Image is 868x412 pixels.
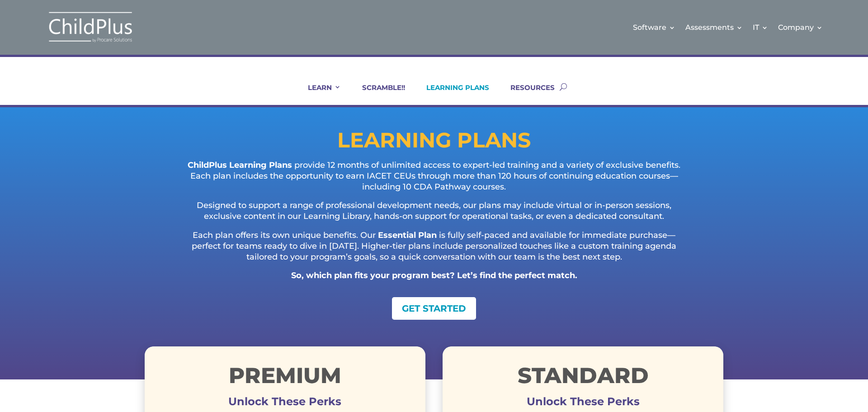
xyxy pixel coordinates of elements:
h1: LEARNING PLANS [145,130,723,155]
strong: Essential Plan [378,230,437,240]
a: SCRAMBLE!! [351,83,405,105]
p: Designed to support a range of professional development needs, our plans may include virtual or i... [181,200,687,230]
strong: So, which plan fits your program best? Let’s find the perfect match. [291,270,577,280]
a: RESOURCES [499,83,555,105]
h1: Premium [145,365,425,391]
a: GET STARTED [392,297,476,320]
a: IT [753,9,768,46]
p: Each plan offers its own unique benefits. Our is fully self-paced and available for immediate pur... [181,230,687,270]
strong: ChildPlus Learning Plans [188,160,292,170]
a: LEARN [297,83,341,105]
a: LEARNING PLANS [415,83,489,105]
p: provide 12 months of unlimited access to expert-led training and a variety of exclusive benefits.... [181,160,687,200]
a: Software [633,9,675,46]
h3: Unlock These Perks [443,402,723,406]
a: Assessments [685,9,743,46]
a: Company [778,9,823,46]
h3: Unlock These Perks [145,402,425,406]
h1: STANDARD [443,365,723,391]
